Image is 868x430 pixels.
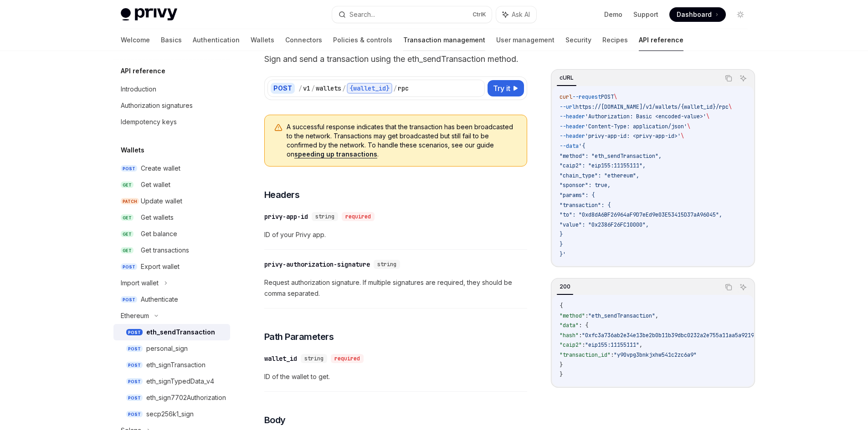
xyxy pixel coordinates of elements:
h5: Wallets [121,145,144,156]
div: Get transactions [141,245,189,256]
span: GET [121,214,134,221]
div: wallets [316,84,341,93]
div: secp256k1_sign [146,409,194,420]
span: --header [560,132,585,140]
span: --header [560,113,585,120]
h5: API reference [121,66,165,76]
a: POSTpersonal_sign [113,340,230,357]
div: required [331,354,364,363]
span: PATCH [121,198,139,205]
span: : [582,341,585,349]
span: POST [121,263,137,270]
span: "value": "0x2386F26FC10000", [560,221,649,228]
a: Authorization signatures [113,97,230,114]
span: --request [572,93,601,101]
div: privy-authorization-signature [264,260,370,269]
a: POSTCreate wallet [113,160,230,177]
a: Connectors [285,29,322,51]
span: POST [126,362,143,369]
a: POSTAuthenticate [113,291,230,308]
div: / [342,84,346,93]
span: Request authorization signature. If multiple signatures are required, they should be comma separa... [264,277,527,299]
a: POSTExport wallet [113,258,230,275]
a: POSTsecp256k1_sign [113,406,230,422]
a: POSTeth_sendTransaction [113,324,230,340]
span: POST [601,93,614,101]
button: Toggle dark mode [733,7,748,22]
div: required [342,212,375,221]
span: { [560,302,563,309]
span: POST [126,395,143,401]
a: Introduction [113,81,230,97]
span: "0xfc3a736ab2e34e13be2b0b11b39dbc0232a2e755a11aa5a9219890d3b2c6c7d8" [582,332,799,339]
span: --url [560,103,575,111]
span: \ [706,113,709,120]
span: string [315,213,334,220]
span: "eth_sendTransaction" [588,312,655,319]
a: GETGet wallets [113,209,230,226]
button: Copy the contents from the code block [723,281,734,293]
span: ID of your Privy app. [264,229,527,240]
span: "to": "0xd8dA6BF26964aF9D7eEd9e03E53415D37aA96045", [560,211,722,218]
div: Export wallet [141,261,180,272]
div: {wallet_id} [347,83,392,94]
span: 'privy-app-id: <privy-app-id>' [585,132,681,140]
div: Idempotency keys [121,116,177,127]
a: GETGet wallet [113,177,230,193]
div: / [393,84,397,93]
span: 'Authorization: Basic <encoded-value>' [585,113,706,120]
button: Ask AI [737,72,749,84]
div: privy-app-id [264,212,308,221]
a: Dashboard [669,7,726,22]
span: "method": "eth_sendTransaction", [560,152,662,160]
div: Introduction [121,84,156,95]
span: "method" [560,312,585,319]
div: cURL [557,72,576,83]
span: POST [126,345,143,352]
div: eth_sign7702Authorization [146,392,226,403]
span: "data" [560,322,579,329]
span: "chain_type": "ethereum", [560,172,639,179]
span: : [579,332,582,339]
div: Ethereum [121,310,149,321]
span: } [560,361,563,369]
span: GET [121,231,134,238]
div: Authorization signatures [121,100,193,111]
span: \ [687,123,690,130]
span: POST [126,378,143,385]
span: "hash" [560,332,579,339]
span: } [560,231,563,238]
span: curl [560,93,572,101]
span: , [655,312,658,319]
div: v1 [303,84,310,93]
button: Try it [488,80,524,96]
a: Demo [604,10,622,19]
button: Copy the contents from the code block [723,72,734,84]
a: Support [633,10,658,19]
img: light logo [121,8,177,21]
div: eth_signTypedData_v4 [146,376,214,387]
span: POST [121,296,137,303]
div: rpc [398,84,409,93]
div: Get wallets [141,212,174,223]
span: Ask AI [512,10,530,19]
a: GETGet balance [113,226,230,242]
a: POSTeth_signTypedData_v4 [113,373,230,390]
span: "sponsor": true, [560,182,611,189]
span: Path Parameters [264,330,334,343]
a: Authentication [193,29,240,51]
span: Try it [493,83,510,94]
span: --header [560,123,585,130]
span: Headers [264,188,300,201]
span: , [639,341,642,349]
div: eth_signTransaction [146,359,205,370]
span: GET [121,247,134,254]
div: 200 [557,281,573,292]
div: Update wallet [141,196,182,207]
a: POSTeth_signTransaction [113,357,230,373]
span: "params": { [560,192,595,199]
div: personal_sign [146,343,188,354]
span: POST [121,165,137,172]
span: "transaction": { [560,202,611,209]
div: Create wallet [141,163,180,174]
